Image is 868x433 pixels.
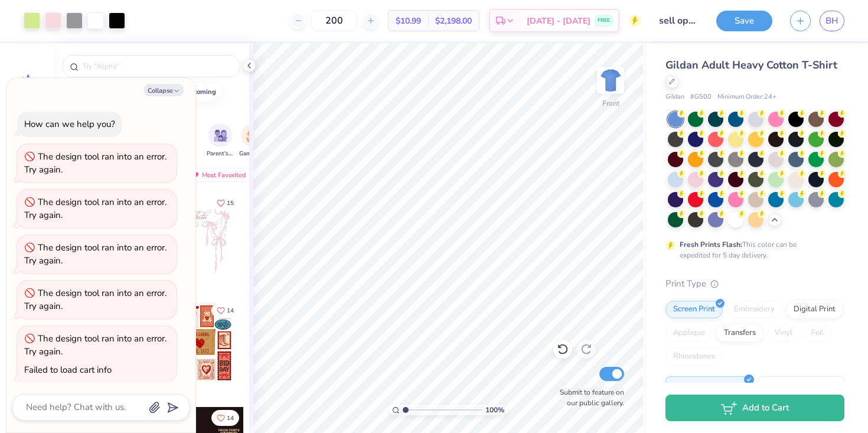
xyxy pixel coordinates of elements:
div: Applique [665,324,713,342]
div: Vinyl [767,324,800,342]
div: Screen Print [665,301,723,318]
div: How can we help you? [24,118,115,130]
div: Foil [804,324,831,342]
span: # G500 [690,92,712,102]
span: Minimum Order: 24 + [717,92,776,102]
div: The design tool ran into an error. Try again. [24,333,167,358]
div: The design tool ran into an error. Try again. [24,242,167,267]
label: Submit to feature on our public gallery. [553,387,624,408]
button: Add to Cart [665,395,844,421]
img: Game Day Image [246,129,260,142]
span: Puff Ink [763,382,788,394]
strong: Fresh Prints Flash: [680,240,742,249]
div: The design tool ran into an error. Try again. [24,196,167,222]
div: Print Type [665,277,844,291]
span: Game Day [239,149,266,158]
span: 14 [227,415,234,421]
button: Like [211,195,239,211]
input: Untitled Design [650,9,707,32]
span: FREE [598,17,610,25]
span: BH [825,14,838,28]
button: filter button [207,123,234,158]
div: This color can be expedited for 5 day delivery. [680,239,825,261]
div: Transfers [716,324,763,342]
button: filter button [239,123,266,158]
button: Like [211,410,239,426]
div: filter for Game Day [239,123,266,158]
button: Save [716,11,772,31]
div: filter for Parent's Weekend [207,123,234,158]
button: Collapse [144,84,184,96]
span: $10.99 [396,15,421,27]
span: 100 % [485,405,504,415]
span: Standard [671,382,702,394]
img: Front [599,69,622,92]
img: Parent's Weekend Image [214,129,227,142]
span: $2,198.00 [435,15,472,27]
span: [DATE] - [DATE] [527,15,590,27]
a: BH [820,11,844,31]
div: Front [602,98,619,109]
span: Gildan [665,92,684,102]
div: Digital Print [786,301,843,318]
span: Parent's Weekend [207,149,234,158]
div: Failed to load cart info [24,364,112,376]
span: 14 [227,308,234,314]
div: Embroidery [726,301,782,318]
div: The design tool ran into an error. Try again. [24,287,167,312]
input: – – [311,10,357,31]
div: Most Favorited [185,168,252,182]
button: Like [211,302,239,318]
div: The design tool ran into an error. Try again. [24,151,167,176]
input: Try "Alpha" [81,60,233,72]
span: 15 [227,200,234,206]
div: Rhinestones [665,348,723,366]
span: Gildan Adult Heavy Cotton T-Shirt [665,58,837,72]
